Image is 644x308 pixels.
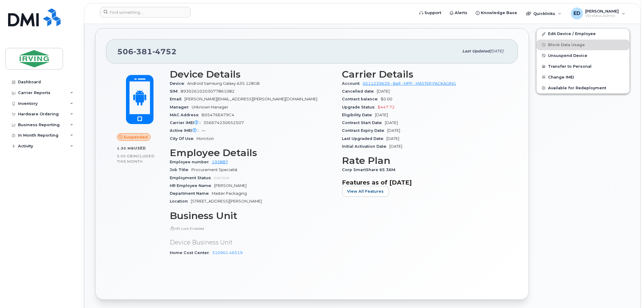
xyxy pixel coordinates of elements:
[342,120,385,125] span: Contract Start Date
[424,10,441,16] span: Support
[117,146,134,150] span: 1.30 MB
[522,7,566,19] div: Quicklinks
[533,11,555,16] span: Quicklinks
[586,9,619,13] span: [PERSON_NAME]
[342,144,390,149] span: Initial Activation Date
[212,191,247,196] span: Master Packaging
[387,136,400,141] span: [DATE]
[196,136,214,141] span: Moncton
[342,186,389,197] button: View All Features
[170,128,202,133] span: Active IMEI
[390,144,403,149] span: [DATE]
[117,154,155,164] span: included this month
[181,89,235,93] span: 89302610203077861082
[202,128,205,133] span: —
[212,160,228,164] a: 193887
[187,81,260,86] span: Android Samsung Galaxy A35 128GB
[133,47,152,56] span: 381
[537,40,630,50] button: Block Data Usage
[445,7,472,19] a: Alerts
[170,167,191,172] span: Job Title
[170,136,196,141] span: City Of Use
[462,49,490,53] span: Last updated
[537,61,630,72] button: Transfer to Personal
[170,191,212,196] span: Department Name
[202,113,234,117] span: B05476EA79C4
[342,167,399,172] span: Corp SmartShare 65 36M
[548,53,587,58] span: Unsuspend Device
[192,105,228,109] span: Unknown Manager
[381,97,393,101] span: $0.00
[385,120,398,125] span: [DATE]
[567,7,630,19] div: Ela Doria
[342,81,363,86] span: Account
[170,81,187,86] span: Device
[342,179,508,186] h3: Features as of [DATE]
[191,199,262,203] span: [STREET_ADDRESS][PERSON_NAME]
[212,250,243,255] a: 310901.46519
[342,113,375,117] span: Eligibility Date
[191,167,238,172] span: Procurement Specialist
[170,176,214,180] span: Employment Status
[203,120,244,125] span: 356674230652507
[170,183,214,188] span: HR Employee Name
[375,113,388,117] span: [DATE]
[117,154,133,158] span: 5.00 GB
[170,69,335,80] h3: Device Details
[342,97,381,101] span: Contract balance
[214,176,229,180] span: Inactive
[537,83,630,93] button: Available for Redeployment
[481,10,517,16] span: Knowledge Base
[342,69,508,80] h3: Carrier Details
[388,128,400,133] span: [DATE]
[170,105,192,109] span: Manager
[170,250,212,255] span: Home Cost Center
[170,97,184,101] span: Email
[170,160,212,164] span: Employee number
[490,49,503,53] span: [DATE]
[170,238,335,247] p: Device Business Unit
[548,86,606,90] span: Available for Redeployment
[170,113,202,117] span: MAC Address
[415,7,445,19] a: Support
[134,146,146,150] span: used
[170,210,335,221] h3: Business Unit
[170,89,181,93] span: SIM
[455,10,467,16] span: Alerts
[574,10,580,17] span: ED
[100,7,191,18] input: Find something...
[342,105,378,109] span: Upgrade Status
[363,81,456,86] a: 0511239639 - Bell - MPP - MASTER PACKAGING
[537,50,630,61] button: Unsuspend Device
[537,72,630,83] button: Change IMEI
[342,128,388,133] span: Contract Expiry Date
[214,183,247,188] span: [PERSON_NAME]
[537,28,630,39] a: Edit Device / Employee
[170,120,203,125] span: Carrier IMEI
[586,13,619,18] span: Wireless Admin
[170,147,335,158] h3: Employee Details
[377,89,390,93] span: [DATE]
[342,136,387,141] span: Last Upgraded Date
[117,47,177,56] span: 506
[378,105,395,109] span: $447.72
[347,188,384,194] span: View All Features
[342,155,508,166] h3: Rate Plan
[170,226,335,231] p: HR Lock Enabled
[472,7,521,19] a: Knowledge Base
[124,134,148,140] span: Suspended
[184,97,317,101] span: [PERSON_NAME][EMAIL_ADDRESS][PERSON_NAME][DOMAIN_NAME]
[342,89,377,93] span: Cancelled date
[170,199,191,203] span: Location
[152,47,177,56] span: 4752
